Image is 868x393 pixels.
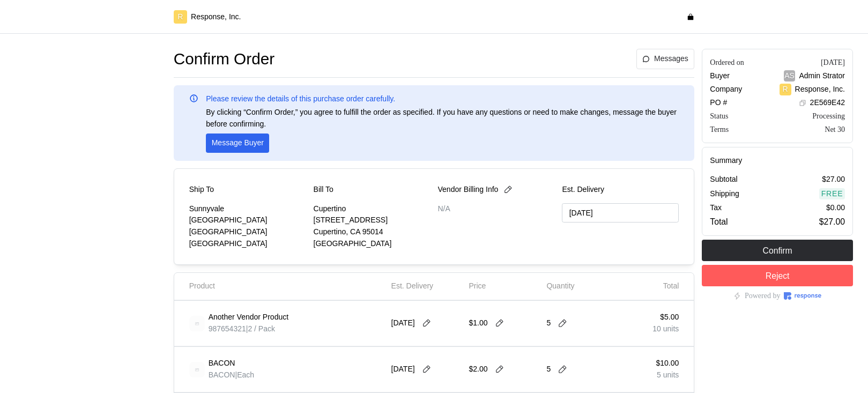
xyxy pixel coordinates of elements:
[710,84,742,95] p: Company
[314,238,431,250] p: [GEOGRAPHIC_DATA]
[246,324,275,333] span: | 2 / Pack
[189,203,306,215] p: Sunnyvale
[314,214,431,226] p: [STREET_ADDRESS]
[710,188,739,200] p: Shipping
[438,203,555,215] p: N/A
[710,70,730,82] p: Buyer
[652,323,679,335] p: 10 units
[212,137,264,149] p: Message Buyer
[209,312,288,323] p: Another Vendor Product
[235,370,254,379] span: | Each
[189,226,306,238] p: [GEOGRAPHIC_DATA]
[209,324,246,333] span: 987654321
[656,358,679,369] p: $10.00
[469,364,487,375] p: $2.00
[469,280,486,292] p: Price
[189,362,205,377] img: svg%3e
[710,57,744,68] div: Ordered on
[191,11,241,23] p: Response, Inc.
[710,124,729,135] div: Terms
[710,215,728,228] p: Total
[314,184,333,196] p: Bill To
[189,280,215,292] p: Product
[821,188,843,200] p: Free
[391,317,415,329] p: [DATE]
[702,240,853,261] button: Confirm
[438,184,499,196] p: Vendor Billing Info
[763,244,792,257] p: Confirm
[177,11,183,23] p: R
[652,312,679,323] p: $5.00
[710,97,727,109] p: PO #
[702,265,853,286] button: Reject
[546,364,551,375] p: 5
[189,214,306,226] p: [GEOGRAPHIC_DATA]
[546,317,551,329] p: 5
[825,124,845,135] div: Net 30
[784,292,821,300] img: Response Logo
[710,155,845,166] h5: Summary
[206,134,269,153] button: Message Buyer
[656,369,679,381] p: 5 units
[819,215,845,228] p: $27.00
[209,358,235,369] p: BACON
[314,203,431,215] p: Cupertino
[710,202,722,214] p: Tax
[206,107,679,130] p: By clicking “Confirm Order,” you agree to fulfill the order as specified. If you have any questio...
[314,226,431,238] p: Cupertino, CA 95014
[209,370,235,379] span: BACON
[783,84,788,95] p: R
[766,269,790,283] p: Reject
[174,49,275,70] h1: Confirm Order
[189,238,306,250] p: [GEOGRAPHIC_DATA]
[562,184,679,196] p: Est. Delivery
[810,97,845,109] p: 2E569E42
[795,84,845,95] p: Response, Inc.
[391,280,434,292] p: Est. Delivery
[391,364,415,375] p: [DATE]
[636,49,695,69] button: Messages
[799,70,845,82] p: Admin Strator
[710,174,737,186] p: Subtotal
[812,110,845,122] div: Processing
[654,53,688,65] p: Messages
[821,57,845,68] div: [DATE]
[822,174,845,186] p: $27.00
[826,202,845,214] p: $0.00
[469,317,487,329] p: $1.00
[745,290,781,302] p: Powered by
[562,203,679,223] input: MM/DD/YYYY
[663,280,679,292] p: Total
[189,316,205,331] img: svg%3e
[546,280,574,292] p: Quantity
[189,184,214,196] p: Ship To
[710,110,728,122] div: Status
[784,70,795,82] p: AS
[206,93,395,105] p: Please review the details of this purchase order carefully.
